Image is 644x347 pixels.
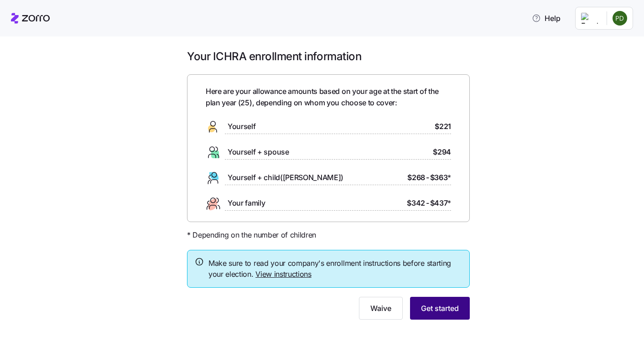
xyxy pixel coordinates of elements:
img: Employer logo [581,13,599,24]
span: Yourself + spouse [228,146,289,158]
img: 86ed68f177cf86bac3a1b582613699bf [613,11,627,26]
button: Get started [410,297,470,320]
span: Help [532,13,561,24]
span: Yourself + child([PERSON_NAME]) [228,172,343,183]
span: $294 [433,146,451,158]
span: $342 [407,197,425,209]
span: Your family [228,197,265,209]
span: Make sure to read your company's enrollment instructions before starting your election. [208,258,462,280]
span: $221 [435,121,451,132]
button: Help [525,9,568,27]
span: Get started [421,303,459,314]
span: * Depending on the number of children [187,229,316,241]
a: View instructions [255,269,312,279]
span: - [426,197,429,209]
span: $268 [407,172,425,183]
span: Yourself [228,121,255,132]
span: $437 [430,197,451,209]
span: - [426,172,429,183]
h1: Your ICHRA enrollment information [187,49,470,63]
span: $363 [430,172,451,183]
span: Here are your allowance amounts based on your age at the start of the plan year ( 25 ), depending... [206,86,451,109]
button: Waive [359,297,403,320]
span: Waive [370,303,391,314]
